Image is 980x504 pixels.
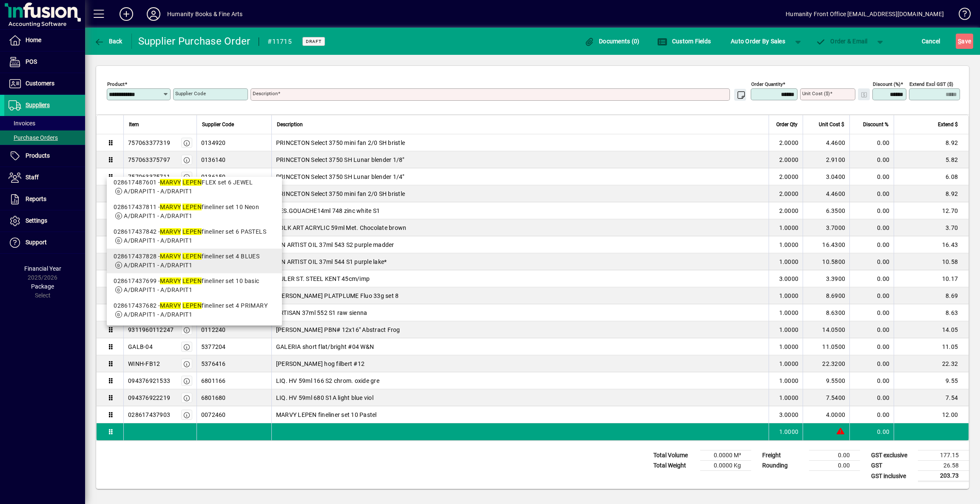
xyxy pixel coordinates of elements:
[182,302,202,309] em: LEPEN
[786,7,944,21] div: Humanity Front Office [EMAIL_ADDRESS][DOMAIN_NAME]
[849,321,894,338] td: 0.00
[128,326,174,334] div: 9311960112247
[803,372,849,389] td: 9.5500
[894,253,969,270] td: 10.58
[809,450,860,461] td: 0.00
[107,199,282,224] mat-option: 028617437811 - MARVY LEPEN fineliner set 10 Neon
[958,38,961,45] span: S
[894,321,969,338] td: 14.05
[276,207,380,215] span: DES.GOUACHE14ml 748 zinc white S1
[803,236,849,253] td: 16.4300
[94,38,122,45] span: Back
[4,167,85,188] a: Staff
[920,34,943,49] button: Cancel
[182,253,202,260] em: LEPEN
[849,202,894,219] td: 0.00
[253,91,278,96] mat-label: Description
[582,34,642,49] button: Documents (0)
[276,190,405,198] span: PRINCETON Select 3750 mini fan 2/0 SH bristle
[867,450,918,461] td: GST exclusive
[140,6,167,22] button: Profile
[803,304,849,321] td: 8.6300
[803,253,849,270] td: 10.5800
[4,116,85,130] a: Invoices
[276,173,405,181] span: PRINCETON Select 3750 SH Lunar blender 1/4"
[894,389,969,406] td: 7.54
[849,304,894,321] td: 0.00
[958,34,971,48] span: ave
[731,34,785,48] span: Auto Order By Sales
[128,377,170,385] div: 094376921533
[197,372,271,389] td: 6801166
[197,151,271,168] td: 0136140
[26,217,47,224] span: Settings
[26,102,50,108] span: Suppliers
[9,120,35,127] span: Invoices
[26,37,41,43] span: Home
[114,178,275,187] div: 028617487601 - FLEX set 6 JEWEL
[769,185,803,202] td: 2.0000
[894,185,969,202] td: 8.92
[182,277,202,284] em: LEPEN
[107,175,282,199] mat-option: 028617487601 - MARVY LEPEN FLEX set 6 JEWEL
[769,304,803,321] td: 1.0000
[276,139,405,147] span: PRINCETON Select 3750 mini fan 2/0 SH bristle
[26,152,50,159] span: Products
[803,338,849,355] td: 11.0500
[306,39,322,44] span: Draft
[873,81,900,87] mat-label: Discount (%)
[803,321,849,338] td: 14.0500
[803,270,849,287] td: 3.3900
[803,406,849,423] td: 4.0000
[114,227,275,236] div: 028617437842 - fineliner set 6 PASTELS
[197,406,271,423] td: 0072460
[894,134,969,151] td: 8.92
[769,355,803,372] td: 1.0000
[197,389,271,406] td: 6801680
[107,249,282,273] mat-option: 028617437828 - MARVY LEPEN fineliner set 4 BLUES
[160,204,181,210] em: MARVY
[863,120,889,129] span: Discount %
[758,461,809,471] td: Rounding
[849,185,894,202] td: 0.00
[4,145,85,167] a: Products
[128,360,160,368] div: WINH-FB12
[107,273,282,298] mat-option: 028617437699 - MARVY LEPEN fineliner set 10 basic
[107,224,282,249] mat-option: 028617437842 - MARVY LEPEN fineliner set 6 PASTELS
[776,120,798,129] span: Order Qty
[769,287,803,304] td: 1.0000
[114,252,275,261] div: 028617437828 - fineliner set 4 BLUES
[124,286,192,293] span: A/DRAPIT1 - A/DRAPIT1
[918,471,969,481] td: 203.73
[894,372,969,389] td: 9.55
[894,236,969,253] td: 16.43
[803,202,849,219] td: 6.3500
[803,389,849,406] td: 7.5400
[849,236,894,253] td: 0.00
[700,450,751,461] td: 0.0000 M³
[849,270,894,287] td: 0.00
[816,38,868,45] span: Order & Email
[276,343,374,351] span: GALERIA short flat/bright #04 W&N
[812,34,872,49] button: Order & Email
[113,6,140,22] button: Add
[182,228,202,235] em: LEPEN
[894,219,969,236] td: 3.70
[114,277,275,286] div: 028617437699 - fineliner set 10 basic
[26,58,37,65] span: POS
[894,304,969,321] td: 8.63
[160,179,181,186] em: MARVY
[85,34,132,49] app-page-header-button: Back
[849,168,894,185] td: 0.00
[128,156,170,164] div: 757063375797
[849,389,894,406] td: 0.00
[769,321,803,338] td: 1.0000
[769,219,803,236] td: 1.0000
[92,34,125,49] button: Back
[803,168,849,185] td: 3.0400
[649,450,700,461] td: Total Volume
[124,237,192,244] span: A/DRAPIT1 - A/DRAPIT1
[849,134,894,151] td: 0.00
[124,212,192,219] span: A/DRAPIT1 - A/DRAPIT1
[769,338,803,355] td: 1.0000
